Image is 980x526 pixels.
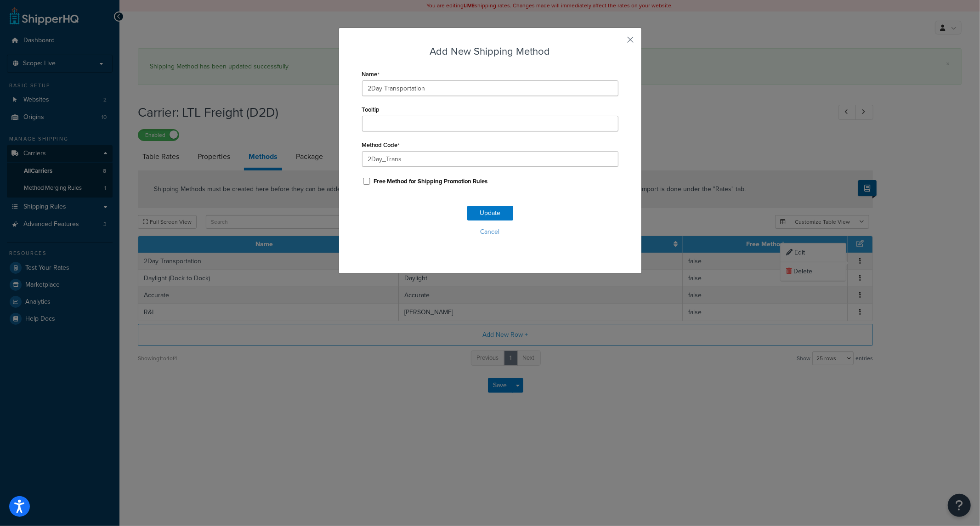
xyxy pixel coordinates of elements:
[362,225,618,239] button: Cancel
[362,44,618,58] h3: Add New Shipping Method
[362,141,400,149] label: Method Code
[362,71,380,78] label: Name
[374,177,488,186] label: Free Method for Shipping Promotion Rules
[467,206,513,221] button: Update
[362,106,380,113] label: Tooltip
